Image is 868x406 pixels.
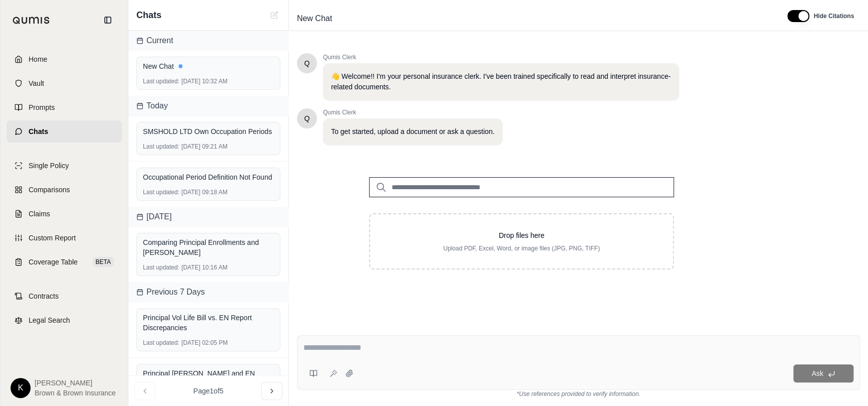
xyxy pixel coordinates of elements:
[35,378,116,388] span: [PERSON_NAME]
[143,188,180,196] span: Last updated:
[811,369,823,377] span: Ask
[29,54,47,64] span: Home
[29,233,76,243] span: Custom Report
[143,61,274,71] div: New Chat
[143,77,274,85] div: [DATE] 10:32 AM
[128,31,288,51] div: Current
[7,251,122,273] a: Coverage TableBETA
[143,339,180,347] span: Last updated:
[136,8,161,22] span: Chats
[143,263,274,272] div: [DATE] 10:16 AM
[297,390,860,398] div: *Use references provided to verify information.
[323,108,502,116] span: Qumis Clerk
[35,388,116,398] span: Brown & Brown Insurance
[7,227,122,249] a: Custom Report
[7,179,122,201] a: Comparisons
[304,58,310,68] span: Hello
[143,143,274,151] div: [DATE] 09:21 AM
[304,113,310,123] span: Hello
[128,282,288,302] div: Previous 7 Days
[143,188,274,196] div: [DATE] 09:18 AM
[128,207,288,227] div: [DATE]
[143,172,274,182] div: Occupational Period Definition Not Found
[143,339,274,347] div: [DATE] 02:05 PM
[143,77,180,85] span: Last updated:
[100,12,116,28] button: Collapse sidebar
[293,11,336,27] span: New Chat
[13,17,50,24] img: Qumis Logo
[143,313,274,333] div: Principal Vol Life Bill vs. EN Report Discrepancies
[7,120,122,143] a: Chats
[7,203,122,225] a: Claims
[7,309,122,331] a: Legal Search
[194,386,224,396] span: Page 1 of 5
[7,72,122,94] a: Vault
[93,257,114,267] span: BETA
[7,285,122,307] a: Contracts
[11,378,31,398] div: K
[331,126,494,137] p: To get started, upload a document or ask a question.
[29,161,69,171] span: Single Policy
[386,230,657,240] p: Drop files here
[7,96,122,118] a: Prompts
[143,263,180,272] span: Last updated:
[7,48,122,70] a: Home
[268,9,280,21] button: New Chat
[293,11,775,27] div: Edit Title
[29,291,59,301] span: Contracts
[143,143,180,151] span: Last updated:
[386,244,657,252] p: Upload PDF, Excel, Word, or image files (JPG, PNG, TIFF)
[29,102,55,112] span: Prompts
[29,315,70,325] span: Legal Search
[143,368,274,388] div: Principal [PERSON_NAME] and EN Report Discrepancy Review
[29,78,44,88] span: Vault
[793,364,853,382] button: Ask
[323,53,679,61] span: Qumis Clerk
[143,237,274,257] div: Comparing Principal Enrollments and [PERSON_NAME]
[331,71,671,92] p: 👋 Welcome!! I'm your personal insurance clerk. I've been trained specifically to read and interpr...
[29,126,48,137] span: Chats
[29,257,78,267] span: Coverage Table
[143,126,274,137] div: SMSHOLD LTD Own Occupation Periods
[128,96,288,116] div: Today
[29,185,70,195] span: Comparisons
[29,209,50,219] span: Claims
[813,12,854,20] span: Hide Citations
[7,155,122,177] a: Single Policy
